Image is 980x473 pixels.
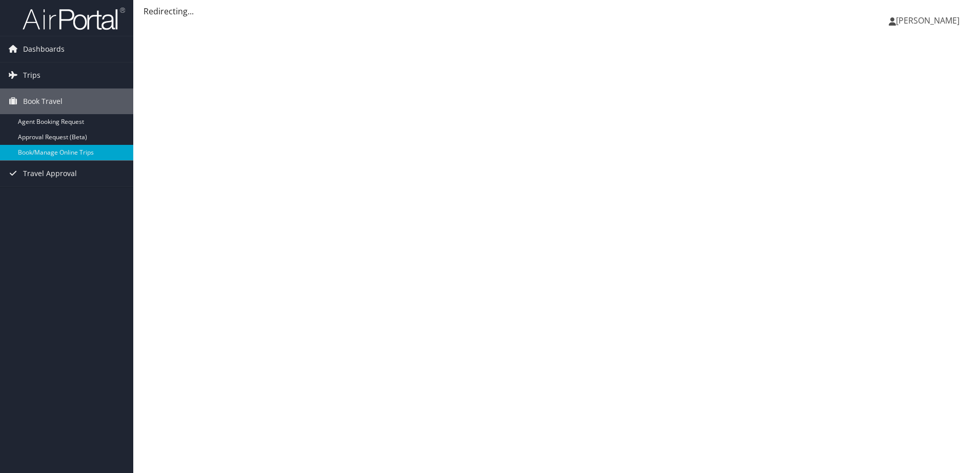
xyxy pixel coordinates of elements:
[144,5,970,17] div: Redirecting...
[896,15,959,26] span: [PERSON_NAME]
[23,62,40,88] span: Trips
[23,36,65,62] span: Dashboards
[23,161,77,186] span: Travel Approval
[23,7,125,31] img: airportal-logo.png
[23,89,63,114] span: Book Travel
[889,5,970,36] a: [PERSON_NAME]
